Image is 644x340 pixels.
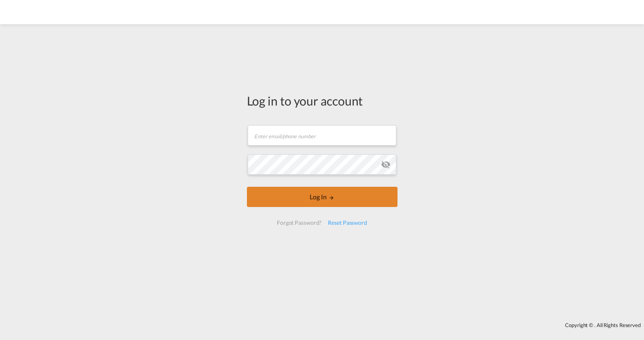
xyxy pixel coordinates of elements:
[247,187,397,207] button: LOGIN
[325,215,370,230] div: Reset Password
[247,92,397,109] div: Log in to your account
[381,160,391,169] md-icon: icon-eye-off
[274,215,325,230] div: Forgot Password?
[248,125,396,146] input: Enter email/phone number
